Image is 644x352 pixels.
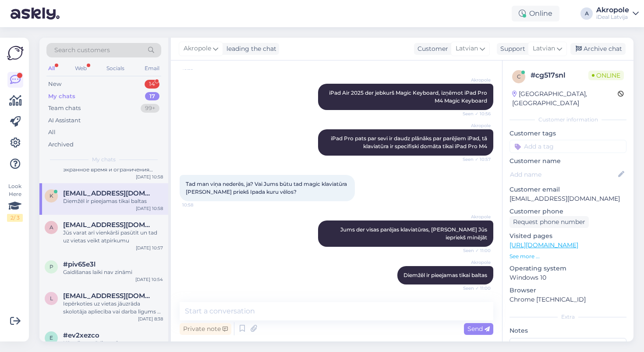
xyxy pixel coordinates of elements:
[596,7,639,21] a: AkropoleiDeal Latvija
[596,7,629,14] div: Akropole
[7,214,23,222] div: 2 / 3
[145,80,159,89] div: 14
[135,276,163,283] div: [DATE] 10:54
[570,43,626,55] div: Archive chat
[329,89,488,104] span: iPad Air 2025 der jebkurš Magic Keyboard, izņēmot iPad Pro M4 Magic Keyboard
[510,295,626,304] p: Chrome [TECHNICAL_ID]
[510,185,626,194] p: Customer email
[186,181,348,195] span: Tad man viņa nederēs, ja? Vai Jums būtu tad magic klaviatūra [PERSON_NAME] priekš Ipada kuru vēlos?
[141,104,159,113] div: 99+
[54,46,110,55] span: Search customers
[63,189,154,197] span: katriinaaboltina@gmail.com
[510,140,626,153] input: Add a tag
[403,272,487,278] span: Diemžēl ir pieejamas tikai baltas
[73,63,88,74] div: Web
[138,316,163,322] div: [DATE] 8:38
[105,63,126,74] div: Socials
[458,259,491,266] span: Akropole
[510,207,626,216] p: Customer phone
[48,116,81,125] div: AI Assistant
[414,44,448,53] div: Customer
[458,122,491,129] span: Akropole
[48,80,61,89] div: New
[512,89,618,108] div: [GEOGRAPHIC_DATA], [GEOGRAPHIC_DATA]
[458,213,491,220] span: Akropole
[143,63,161,74] div: Email
[510,231,626,241] p: Visited pages
[50,192,53,199] span: k
[48,140,74,149] div: Archived
[50,334,53,341] span: e
[63,197,163,205] div: Diemžēl ir pieejamas tikai baltas
[48,92,75,101] div: My chats
[63,268,163,276] div: Gaidīšanas laiki nav zināmi
[510,241,578,249] a: [URL][DOMAIN_NAME]
[510,264,626,273] p: Operating system
[63,221,154,229] span: andieoak@gmail.com
[136,174,163,180] div: [DATE] 10:58
[510,129,626,138] p: Customer tags
[458,156,491,163] span: Seen ✓ 10:57
[223,44,276,53] div: leading the chat
[50,224,53,231] span: a
[580,7,593,20] div: A
[63,292,154,300] span: liana.roze@inbox.lv
[145,92,159,101] div: 17
[510,252,626,260] p: See more ...
[497,44,525,53] div: Support
[467,325,490,333] span: Send
[458,285,491,292] span: Seen ✓ 11:00
[184,44,211,53] span: Akropole
[63,331,99,339] span: #ev2xezco
[48,104,81,113] div: Team chats
[7,182,23,222] div: Look Here
[136,245,163,251] div: [DATE] 10:57
[456,44,478,53] span: Latvian
[510,216,589,228] div: Request phone number
[510,326,626,335] p: Notes
[63,300,163,316] div: Iepērkoties uz vietas jāuzrāda skolotāja apliecība vai darba līgums ar izglītības iestādi
[510,286,626,295] p: Browser
[136,205,163,212] div: [DATE] 10:58
[458,110,491,117] span: Seen ✓ 10:56
[340,226,488,241] span: Jums der visas parējas klaviatūras, [PERSON_NAME] Jūs iepriekš minējāt
[46,63,57,74] div: All
[180,323,231,335] div: Private note
[517,73,521,80] span: c
[48,128,56,137] div: All
[50,263,53,270] span: p
[458,247,491,254] span: Seen ✓ 11:00
[7,45,24,61] img: Askly Logo
[63,260,96,268] span: #piv65e3l
[510,116,626,124] div: Customer information
[512,6,559,21] div: Online
[533,44,555,53] span: Latvian
[63,339,163,347] div: Kā veikt pasūtījumu?
[531,70,588,81] div: # cg517snl
[510,194,626,203] p: [EMAIL_ADDRESS][DOMAIN_NAME]
[182,202,215,208] span: 10:58
[458,77,491,83] span: Akropole
[92,156,116,164] span: My chats
[331,135,488,149] span: iPad Pro pats par sevi ir daudz plānāks par parējiem iPad, tā klaviatūra ir specifiski domāta tik...
[588,71,624,80] span: Online
[510,313,626,321] div: Extra
[510,273,626,282] p: Windows 10
[596,14,629,21] div: iDeal Latvija
[510,170,616,179] input: Add name
[510,156,626,166] p: Customer name
[63,229,163,245] div: Jūs varat arī vienkārši pasūtīt un tad uz vietas veikt atpirkumu
[50,295,53,302] span: l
